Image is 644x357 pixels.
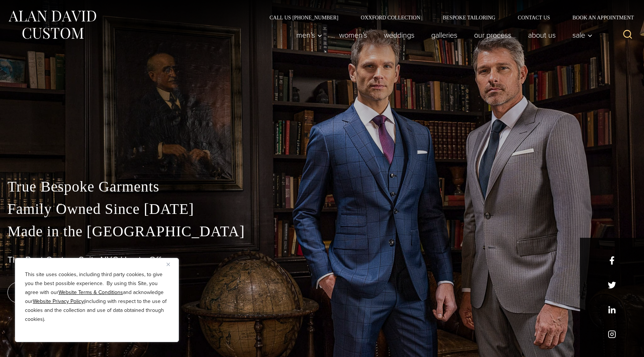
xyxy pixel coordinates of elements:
a: Book an Appointment [561,15,637,20]
a: Oxxford Collection [350,15,432,20]
p: True Bespoke Garments Family Owned Since [DATE] Made in the [GEOGRAPHIC_DATA] [7,176,637,243]
a: Website Terms & Conditions [59,288,123,296]
img: Close [167,263,170,266]
p: This site uses cookies, including third party cookies, to give you the best possible experience. ... [25,270,169,324]
img: Alan David Custom [7,8,97,41]
nav: Primary Navigation [288,28,597,42]
h1: The Best Custom Suits NYC Has to Offer [7,255,637,265]
a: Our Process [466,28,520,42]
a: book an appointment [7,282,112,303]
button: Close [167,260,176,269]
a: weddings [376,28,423,42]
a: Galleries [423,28,466,42]
span: Sale [572,31,593,39]
span: Men’s [296,31,322,39]
a: Bespoke Tailoring [432,15,506,20]
a: Women’s [331,28,376,42]
button: View Search Form [619,26,637,44]
a: Contact Us [506,15,561,20]
a: Website Privacy Policy [33,297,84,305]
a: About Us [520,28,564,42]
nav: Secondary Navigation [258,15,637,20]
a: Call Us [PHONE_NUMBER] [258,15,350,20]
